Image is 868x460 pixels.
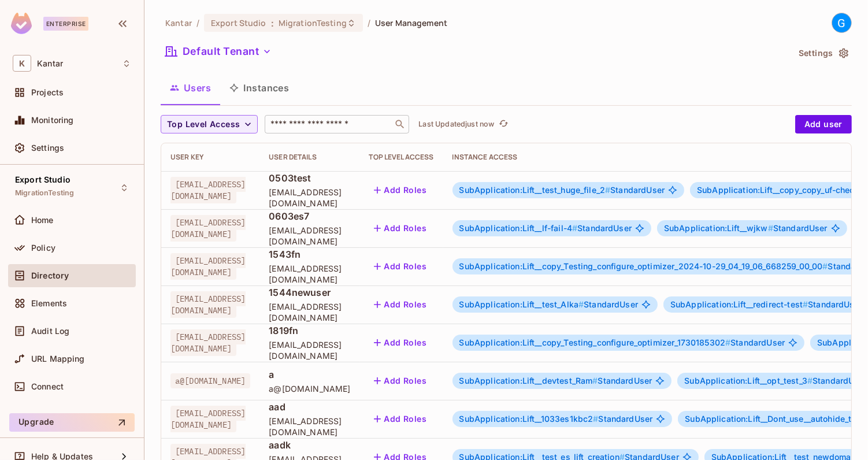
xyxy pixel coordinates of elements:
[196,17,199,28] li: /
[459,414,599,424] span: SubApplication:Lift__1033es1kbc2
[269,416,350,437] span: [EMAIL_ADDRESS][DOMAIN_NAME]
[167,117,240,132] span: Top Level Access
[459,300,638,309] span: StandardUser
[269,187,350,209] span: [EMAIL_ADDRESS][DOMAIN_NAME]
[572,223,577,233] span: #
[269,263,350,285] span: [EMAIL_ADDRESS][DOMAIN_NAME]
[269,172,350,184] span: 0503test
[170,329,246,356] span: [EMAIL_ADDRESS][DOMAIN_NAME]
[369,219,432,238] button: Add Roles
[459,376,598,385] span: SubApplication:Lift__devtest_Ram
[170,291,246,318] span: [EMAIL_ADDRESS][DOMAIN_NAME]
[459,224,632,233] span: StandardUser
[31,143,64,153] span: Settings
[9,413,135,432] button: Upgrade
[31,354,85,363] span: URL Mapping
[822,261,828,271] span: #
[369,333,432,352] button: Add Roles
[31,116,74,125] span: Monitoring
[279,17,347,28] span: MigrationTesting
[375,17,447,28] span: User Management
[369,372,432,390] button: Add Roles
[170,153,250,162] div: User Key
[31,327,69,336] span: Audit Log
[161,115,258,133] button: Top Level Access
[496,117,510,131] button: refresh
[170,253,246,280] span: [EMAIL_ADDRESS][DOMAIN_NAME]
[269,225,350,247] span: [EMAIL_ADDRESS][DOMAIN_NAME]
[170,177,246,203] span: [EMAIL_ADDRESS][DOMAIN_NAME]
[605,185,610,195] span: #
[170,215,246,242] span: [EMAIL_ADDRESS][DOMAIN_NAME]
[578,299,584,309] span: #
[832,13,852,33] div: G
[664,223,773,233] span: SubApplication:Lift__wjkw
[664,224,828,233] span: StandardUser
[459,261,828,271] span: SubApplication:Lift__copy_Testing_configure_optimizer_2024-10-29_04_19_06_668259_00_00
[11,13,32,34] img: SReyMgAAAABJRU5ErkJggg==
[31,216,54,225] span: Home
[592,376,598,385] span: #
[459,414,653,424] span: StandardUser
[795,115,852,133] button: Add user
[369,295,432,314] button: Add Roles
[31,382,64,391] span: Connect
[459,337,731,347] span: SubApplication:Lift__copy_Testing_configure_optimizer_1730185302
[269,286,350,299] span: 1544newuser
[31,271,69,280] span: Directory
[161,73,220,102] button: Users
[459,185,611,195] span: SubApplication:Lift__test_huge_file_2
[269,400,350,413] span: aad
[269,301,350,323] span: [EMAIL_ADDRESS][DOMAIN_NAME]
[170,373,250,388] span: a@[DOMAIN_NAME]
[15,188,74,198] span: MigrationTesting
[269,339,350,361] span: [EMAIL_ADDRESS][DOMAIN_NAME]
[369,257,432,276] button: Add Roles
[269,210,350,222] span: 0603es7
[807,376,813,385] span: #
[43,17,88,31] div: Enterprise
[494,117,510,131] span: Click to refresh data
[593,414,598,424] span: #
[269,383,350,394] span: a@[DOMAIN_NAME]
[459,376,652,385] span: StandardUser
[270,18,275,28] span: :
[15,175,71,184] span: Export Studio
[220,73,298,102] button: Instances
[269,439,350,451] span: aadk
[768,223,773,233] span: #
[161,42,276,61] button: Default Tenant
[459,223,578,233] span: SubApplication:Lift__lf-fail-4
[269,324,350,337] span: 1819fn
[499,118,509,130] span: refresh
[670,299,808,309] span: SubApplication:Lift__redirect-test
[211,17,266,28] span: Export Studio
[269,248,350,261] span: 1543fn
[37,59,63,68] span: Workspace: Kantar
[165,17,192,28] span: the active workspace
[368,17,370,28] li: /
[31,88,64,97] span: Projects
[459,186,665,195] span: StandardUser
[31,299,67,308] span: Elements
[684,376,813,385] span: SubApplication:Lift__opt_test_3
[459,338,785,347] span: StandardUser
[418,120,494,129] p: Last Updated just now
[369,153,434,162] div: Top Level Access
[13,55,31,72] span: K
[459,299,584,309] span: SubApplication:Lift__test_Alka
[725,337,730,347] span: #
[269,153,350,162] div: User Details
[269,368,350,381] span: a
[170,406,246,432] span: [EMAIL_ADDRESS][DOMAIN_NAME]
[794,44,852,62] button: Settings
[684,376,867,385] span: StandardUser
[369,181,432,199] button: Add Roles
[369,410,432,428] button: Add Roles
[803,299,808,309] span: #
[31,243,55,253] span: Policy
[670,300,862,309] span: StandardUser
